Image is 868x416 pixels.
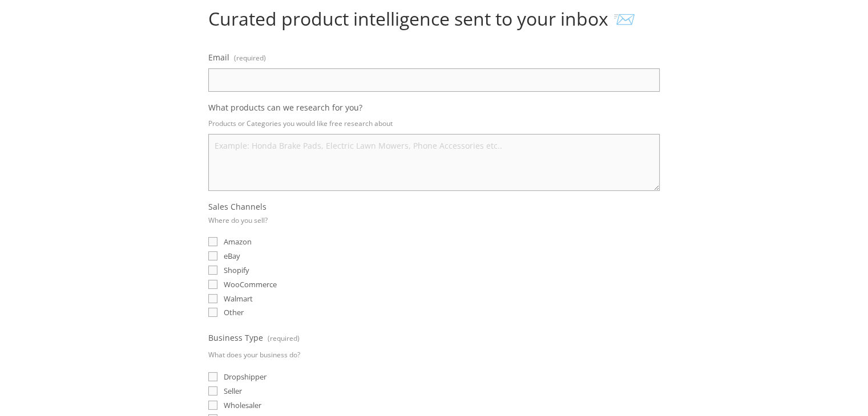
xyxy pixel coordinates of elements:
[224,386,242,396] span: Seller
[208,332,263,343] span: Business Type
[208,212,268,229] p: Where do you sell?
[224,372,267,382] span: Dropshipper
[208,201,267,212] span: Sales Channels
[224,265,249,275] span: Shopify
[208,294,217,303] input: Walmart
[208,308,217,317] input: Other
[208,372,217,381] input: Dropshipper
[208,8,660,30] h1: Curated product intelligence sent to your inbox 📨
[208,346,300,363] p: What does your business do?
[267,330,299,346] span: (required)
[224,236,252,247] span: Amazon
[208,251,217,260] input: eBay
[208,52,229,63] span: Email
[208,280,217,289] input: WooCommerce
[208,386,217,395] input: Seller
[224,293,253,304] span: Walmart
[208,237,217,246] input: Amazon
[208,401,217,410] input: Wholesaler
[208,115,660,132] p: Products or Categories you would like free research about
[224,251,240,261] span: eBay
[224,279,277,289] span: WooCommerce
[208,266,217,275] input: Shopify
[208,102,362,113] span: What products can we research for you?
[233,50,265,66] span: (required)
[224,400,261,410] span: Wholesaler
[224,307,244,317] span: Other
